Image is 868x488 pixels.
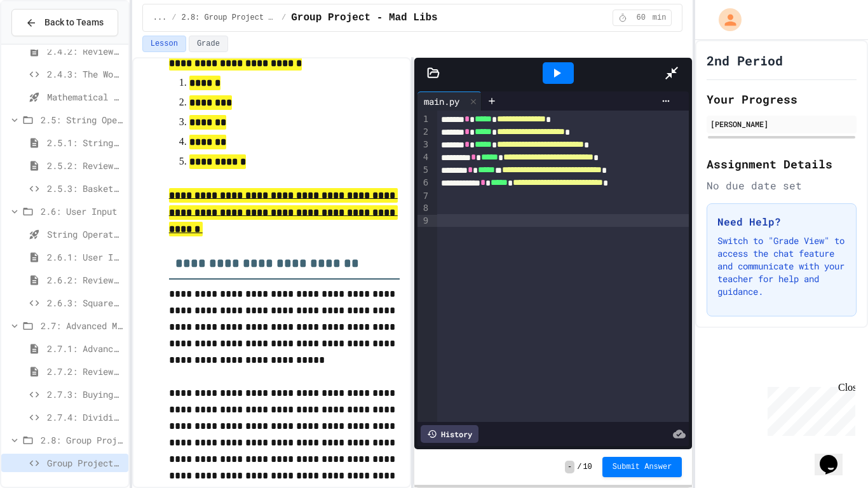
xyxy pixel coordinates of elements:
[417,95,466,108] div: main.py
[653,13,667,23] span: min
[5,5,88,81] div: Chat with us now!Close
[189,36,228,52] button: Grade
[47,90,123,104] span: Mathematical Operators - Quiz
[705,5,745,34] div: My Account
[47,273,123,287] span: 2.6.2: Review - User Input
[44,16,104,29] span: Back to Teams
[707,155,857,173] h2: Assignment Details
[717,214,846,229] h3: Need Help?
[153,13,167,23] span: ...
[47,456,123,470] span: Group Project - Mad Libs
[417,177,430,189] div: 6
[47,410,123,424] span: 2.7.4: Dividing a Number
[421,425,478,443] div: History
[47,342,123,355] span: 2.7.1: Advanced Math
[417,202,430,215] div: 8
[707,178,857,193] div: No due date set
[41,433,123,447] span: 2.8: Group Project - Mad Libs
[281,13,286,23] span: /
[583,462,592,472] span: 10
[417,215,430,227] div: 9
[815,437,855,475] iframe: chat widget
[717,234,846,298] p: Switch to "Grade View" to access the chat feature and communicate with your teacher for help and ...
[417,113,430,126] div: 1
[417,151,430,164] div: 4
[417,91,482,111] div: main.py
[565,461,574,473] span: -
[47,365,123,378] span: 2.7.2: Review - Advanced Math
[707,90,857,108] h2: Your Progress
[47,388,123,401] span: 2.7.3: Buying Basketballs
[417,139,430,151] div: 3
[291,10,437,25] span: Group Project - Mad Libs
[142,36,186,52] button: Lesson
[417,164,430,177] div: 5
[47,250,123,264] span: 2.6.1: User Input
[417,126,430,139] div: 2
[763,382,855,436] iframe: chat widget
[577,462,581,472] span: /
[172,13,176,23] span: /
[41,205,123,218] span: 2.6: User Input
[47,44,123,58] span: 2.4.2: Review - Mathematical Operators
[41,113,123,126] span: 2.5: String Operators
[47,227,123,241] span: String Operators - Quiz
[47,136,123,149] span: 2.5.1: String Operators
[47,296,123,309] span: 2.6.3: Squares and Circles
[11,9,118,36] button: Back to Teams
[613,462,672,472] span: Submit Answer
[47,67,123,81] span: 2.4.3: The World's Worst [PERSON_NAME] Market
[631,13,651,23] span: 60
[707,51,783,69] h1: 2nd Period
[710,118,853,130] div: [PERSON_NAME]
[417,190,430,203] div: 7
[47,159,123,172] span: 2.5.2: Review - String Operators
[41,319,123,332] span: 2.7: Advanced Math
[182,13,277,23] span: 2.8: Group Project - Mad Libs
[602,457,682,477] button: Submit Answer
[47,182,123,195] span: 2.5.3: Basketballs and Footballs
